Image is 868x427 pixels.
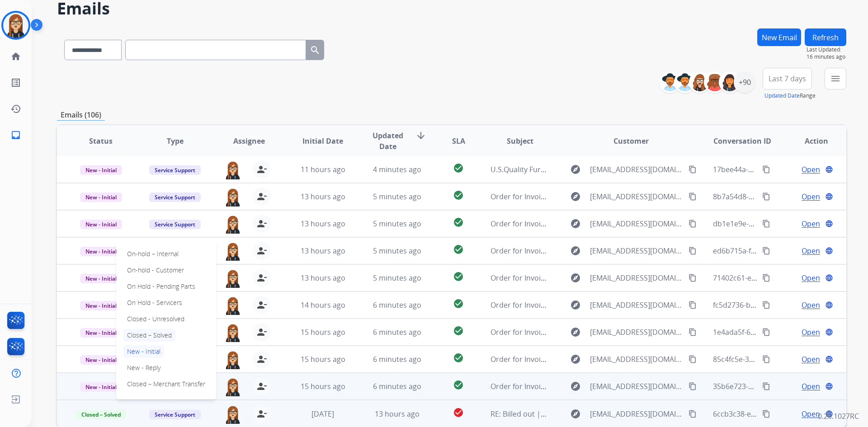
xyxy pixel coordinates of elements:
mat-icon: language [825,274,833,282]
span: Open [802,164,820,175]
span: New - Initial [80,192,122,202]
img: agent-avatar [224,377,242,396]
span: New - Initial [80,382,122,392]
span: Order for Invoice# 467928 From AHM Furniture Service Inc [491,300,689,310]
mat-icon: explore [570,354,581,365]
span: Updated Date [368,130,409,152]
span: New - Initial [80,274,122,283]
mat-icon: check_circle [453,271,464,282]
span: 15 hours ago [301,327,345,337]
span: fc5d2736-bb56-4467-aa2c-d9349f25c573 [713,300,849,310]
span: Open [802,272,820,283]
span: New - Initial [80,355,122,365]
span: Order for Invoice# 467898 From AHM Furniture Service Inc [491,381,689,391]
mat-icon: check_circle [453,352,464,363]
span: 13 hours ago [301,246,345,256]
mat-icon: check_circle [453,407,464,418]
mat-icon: content_copy [762,382,770,390]
mat-icon: arrow_downward [415,130,426,141]
span: Subject [507,136,533,146]
span: Order for Invoice# 467946 From AHM Furniture Service Inc [491,246,689,256]
img: agent-avatar [224,323,242,342]
mat-icon: language [825,165,833,174]
img: agent-avatar [224,242,242,261]
mat-icon: content_copy [762,274,770,282]
span: 85c4fc5e-362f-428e-84af-db0304b94101 [713,354,847,364]
span: [EMAIL_ADDRESS][DOMAIN_NAME] [590,327,683,338]
span: Initial Date [302,136,343,146]
span: Open [802,300,820,310]
p: On Hold - Pending Parts [123,280,199,293]
mat-icon: inbox [10,130,21,141]
mat-icon: search [310,45,321,56]
span: New - Initial [80,220,122,229]
span: 71402c61-eb24-4bf8-900e-142b81fa7549 [713,273,849,283]
span: Service Support [149,192,201,202]
span: 13 hours ago [301,273,345,283]
mat-icon: content_copy [762,410,770,418]
span: New - Initial [80,165,122,175]
span: Status [89,136,113,146]
p: Closed – Solved [123,329,175,342]
mat-icon: content_copy [689,328,697,336]
mat-icon: person_remove [256,245,267,256]
span: 6 minutes ago [373,354,421,364]
p: On-hold - Customer [123,264,188,277]
span: Order for Invoice# 467911 From AHM Furniture Service Inc [491,354,689,364]
mat-icon: content_copy [689,220,697,228]
mat-icon: person_remove [256,218,267,229]
button: New Email [757,28,801,46]
mat-icon: content_copy [689,410,697,418]
button: Last 7 days [763,68,812,89]
mat-icon: language [825,382,833,390]
mat-icon: explore [570,300,581,310]
img: agent-avatar [224,405,242,424]
mat-icon: explore [570,408,581,419]
mat-icon: language [825,410,833,418]
mat-icon: check_circle [453,190,464,201]
span: Open [802,191,820,202]
span: 16 minutes ago [807,53,846,61]
span: [EMAIL_ADDRESS][DOMAIN_NAME] [590,218,683,229]
p: On-hold – Internal [123,248,182,260]
mat-icon: language [825,301,833,309]
mat-icon: explore [570,245,581,256]
mat-icon: content_copy [689,382,697,390]
span: 5 minutes ago [373,246,421,256]
mat-icon: language [825,247,833,255]
span: New - Initial [80,328,122,338]
span: 1e4ada5f-654a-46b0-9886-efacb385f8de [713,327,848,337]
mat-icon: explore [570,272,581,283]
span: Type [167,136,184,146]
span: Open [802,327,820,338]
span: [EMAIL_ADDRESS][DOMAIN_NAME] [590,408,683,419]
mat-icon: explore [570,381,581,392]
span: Order for Invoice# 467942 From AHM Furniture Service Inc [491,273,689,283]
mat-icon: person_remove [256,408,267,419]
mat-icon: content_copy [762,247,770,255]
span: Range [764,92,816,99]
p: Closed - Unresolved [123,313,188,325]
span: 15 hours ago [301,381,345,391]
mat-icon: content_copy [689,192,697,201]
span: 35b6e723-824e-4cff-b1db-2c98ff534655 [713,381,847,391]
span: 5 minutes ago [373,273,421,283]
span: 13 hours ago [301,219,345,229]
span: Closed – Solved [76,410,126,419]
span: 4 minutes ago [373,164,421,174]
span: 5 minutes ago [373,192,421,202]
mat-icon: list_alt [10,77,21,88]
span: 6 minutes ago [373,327,421,337]
span: [EMAIL_ADDRESS][DOMAIN_NAME] [590,300,683,310]
mat-icon: content_copy [762,192,770,201]
mat-icon: person_remove [256,327,267,338]
mat-icon: person_remove [256,300,267,310]
span: Open [802,218,820,229]
img: agent-avatar [224,350,242,369]
mat-icon: content_copy [689,274,697,282]
span: Service Support [149,410,201,419]
span: Service Support [149,220,201,229]
mat-icon: content_copy [762,220,770,228]
mat-icon: content_copy [689,247,697,255]
mat-icon: person_remove [256,381,267,392]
